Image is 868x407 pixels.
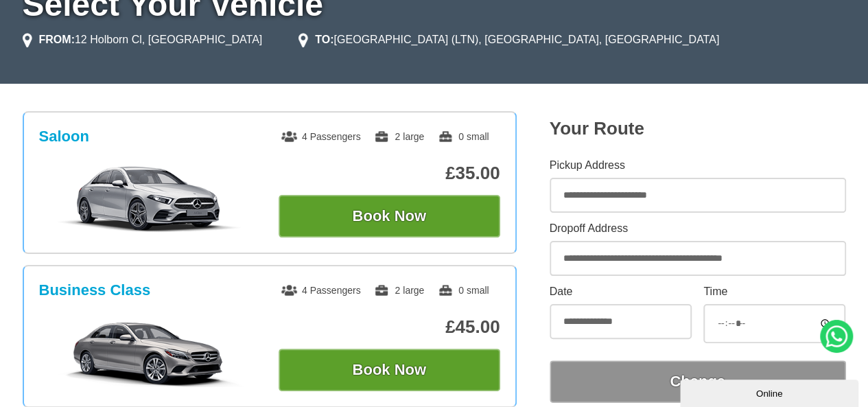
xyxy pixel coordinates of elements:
li: [GEOGRAPHIC_DATA] (LTN), [GEOGRAPHIC_DATA], [GEOGRAPHIC_DATA] [298,32,719,48]
img: Business Class [46,318,253,387]
button: Book Now [279,349,500,391]
label: Dropoff Address [550,223,846,234]
p: £45.00 [279,316,500,338]
li: 12 Holborn Cl, [GEOGRAPHIC_DATA] [23,32,263,48]
iframe: chat widget [680,377,861,407]
label: Date [550,286,692,297]
strong: FROM: [39,34,75,45]
span: 4 Passengers [281,131,361,142]
h3: Business Class [39,281,151,299]
h3: Saloon [39,128,89,146]
button: Change [550,360,846,403]
span: 0 small [438,131,489,142]
strong: TO: [315,34,333,45]
span: 4 Passengers [281,285,361,296]
span: 2 large [374,131,424,142]
img: Saloon [46,165,253,233]
button: Book Now [279,195,500,237]
label: Pickup Address [550,160,846,171]
label: Time [703,286,845,297]
span: 0 small [438,285,489,296]
span: 2 large [374,285,424,296]
p: £35.00 [279,163,500,184]
h2: Your Route [550,118,846,139]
